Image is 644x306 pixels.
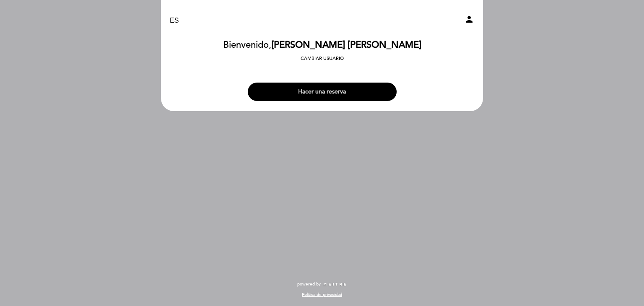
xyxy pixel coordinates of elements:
img: MEITRE [323,283,347,287]
a: Italpast - [PERSON_NAME] [270,9,374,32]
a: powered by [297,281,347,287]
button: Cambiar usuario [298,55,346,62]
span: [PERSON_NAME] [PERSON_NAME] [271,39,421,51]
span: powered by [297,281,321,287]
button: Hacer una reserva [248,83,397,101]
button: person [464,14,474,27]
a: Política de privacidad [302,292,342,298]
h2: Bienvenido, [223,40,421,50]
i: person [464,14,474,24]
